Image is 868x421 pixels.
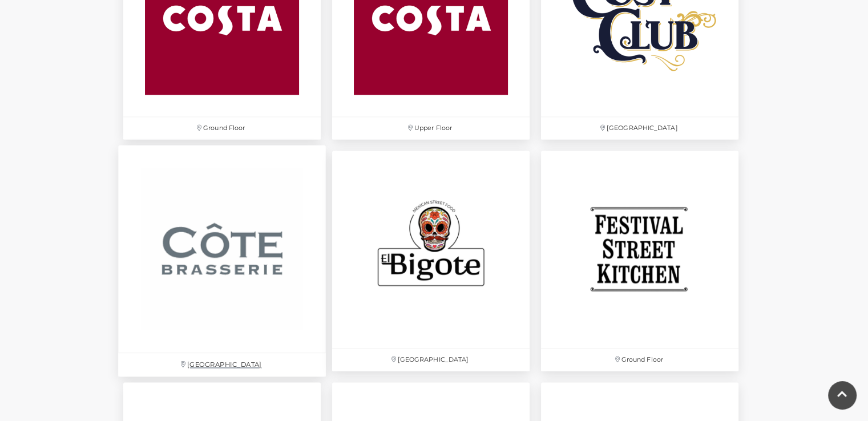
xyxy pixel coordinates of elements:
[541,349,738,371] p: Ground Floor
[541,117,738,139] p: [GEOGRAPHIC_DATA]
[535,145,744,377] a: Ground Floor
[332,117,530,139] p: Upper Floor
[118,353,326,377] p: [GEOGRAPHIC_DATA]
[332,349,530,371] p: [GEOGRAPHIC_DATA]
[123,117,321,139] p: Ground Floor
[112,139,332,383] a: [GEOGRAPHIC_DATA]
[326,145,535,377] a: [GEOGRAPHIC_DATA]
